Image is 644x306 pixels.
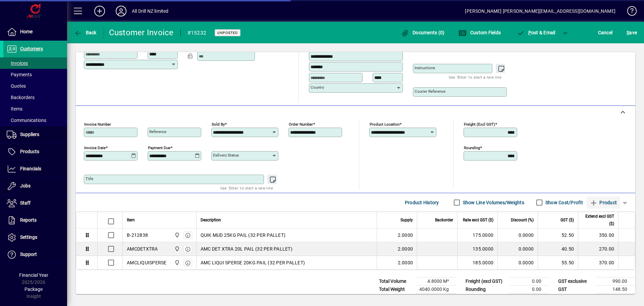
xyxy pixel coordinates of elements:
span: Communications [7,118,46,123]
span: Home [20,29,33,34]
span: Item [127,216,135,224]
td: 0.00 [509,277,549,286]
button: Product [586,196,620,209]
span: Package [24,287,43,292]
span: Unposted [217,31,238,35]
a: Payments [3,69,67,80]
span: Financial Year [19,272,48,278]
span: Product History [405,197,439,208]
span: AMC DET XTRA 20L PAIL (32 PER PALLET) [201,246,292,252]
a: Financials [3,161,67,177]
span: Products [20,149,39,154]
div: B-212838 [127,232,148,238]
span: QUIK MUD 25KG PAIL (32 PER PALLET) [201,232,286,238]
button: Custom Fields [457,27,502,39]
a: Reports [3,212,67,229]
a: Products [3,143,67,160]
td: 0.0000 [497,242,538,256]
mat-label: Product location [370,122,399,127]
a: Staff [3,195,67,212]
button: Back [72,27,98,39]
td: 350.00 [578,228,618,242]
span: 2.0000 [398,259,413,266]
mat-label: Rounding [464,145,480,150]
span: All Drill NZ Limited [173,245,180,253]
a: Home [3,24,67,40]
mat-label: Title [86,176,93,181]
td: GST [555,286,595,294]
span: Back [74,30,97,35]
a: Quotes [3,80,67,92]
span: ave [627,27,637,38]
app-page-header-button: Back [67,27,104,39]
mat-label: Payment due [148,145,170,150]
span: 2.0000 [398,232,413,238]
td: Total Volume [376,277,416,286]
mat-label: Courier Reference [415,89,445,94]
td: 148.50 [595,286,635,294]
span: Items [7,106,22,112]
a: Jobs [3,178,67,194]
div: #15232 [187,28,207,38]
a: Backorders [3,92,67,103]
span: S [627,30,629,35]
button: Save [625,27,639,39]
td: 0.00 [509,286,549,294]
span: Settings [20,234,37,240]
span: Documents (0) [401,30,445,35]
span: Supply [400,216,413,224]
td: 0.0000 [497,256,538,269]
td: 4040.0000 Kg [416,286,457,294]
span: Suppliers [20,132,39,137]
span: Extend excl GST ($) [582,213,614,227]
span: Staff [20,200,31,206]
span: Backorders [7,95,35,100]
span: Invoices [7,60,28,66]
mat-label: Order number [289,122,313,127]
div: [PERSON_NAME] [PERSON_NAME][EMAIL_ADDRESS][DOMAIN_NAME] [465,6,615,16]
button: Product History [402,196,442,209]
div: AMCLIQUISPERSE [127,259,167,266]
a: Suppliers [3,126,67,143]
a: Items [3,103,67,115]
td: 270.00 [578,242,618,256]
td: Total Weight [376,286,416,294]
span: Support [20,252,37,257]
mat-label: Invoice number [84,122,111,127]
span: P [528,30,531,35]
button: Profile [110,5,132,17]
span: Customers [20,46,43,51]
td: 55.50 [538,256,578,269]
mat-label: Delivery status [213,153,239,158]
span: GST ($) [560,216,574,224]
span: Backorder [435,216,453,224]
span: All Drill NZ Limited [173,231,180,239]
span: Cancel [598,27,613,38]
div: AMCDETXTRA [127,246,158,252]
a: Invoices [3,57,67,69]
mat-hint: Use 'Enter' to start a new line [220,184,273,192]
mat-hint: Use 'Enter' to start a new line [449,73,501,81]
div: 175.0000 [462,232,493,238]
td: 0.0000 [497,228,538,242]
td: 40.50 [538,242,578,256]
td: 4.8000 M³ [416,277,457,286]
div: 185.0000 [462,259,493,266]
button: Post & Email [513,27,559,39]
mat-label: Instructions [415,65,435,70]
div: 135.0000 [462,246,493,252]
span: All Drill NZ Limited [173,259,180,266]
span: Description [201,216,221,224]
span: Discount (%) [511,216,534,224]
label: Show Line Volumes/Weights [462,199,524,206]
a: Knowledge Base [622,1,636,23]
td: 990.00 [595,277,635,286]
a: Settings [3,229,67,246]
span: Financials [20,166,41,171]
span: Custom Fields [459,30,501,35]
span: Rate excl GST ($) [463,216,493,224]
td: 52.50 [538,228,578,242]
mat-label: Sold by [212,122,225,127]
a: Support [3,246,67,263]
label: Show Cost/Profit [544,199,583,206]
